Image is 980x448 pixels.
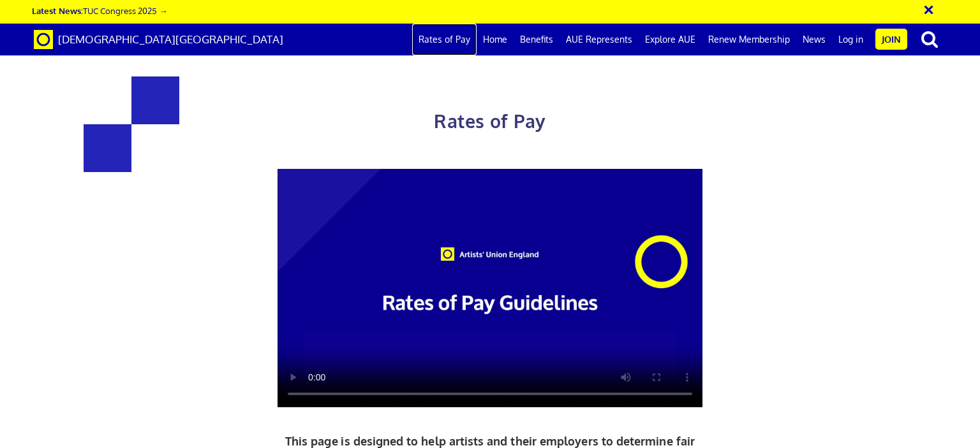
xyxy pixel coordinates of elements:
button: search [910,25,949,52]
a: Brand [DEMOGRAPHIC_DATA][GEOGRAPHIC_DATA] [24,24,293,55]
strong: Latest News: [32,5,83,16]
a: Home [477,24,514,55]
a: AUE Represents [560,24,639,55]
a: Explore AUE [639,24,702,55]
a: Rates of Pay [412,24,477,55]
span: Rates of Pay [434,110,546,133]
a: Renew Membership [702,24,796,55]
a: News [796,24,832,55]
a: Join [875,29,907,50]
a: Latest News:TUC Congress 2025 → [32,5,167,16]
span: [DEMOGRAPHIC_DATA][GEOGRAPHIC_DATA] [58,33,283,46]
a: Log in [832,24,870,55]
a: Benefits [514,24,560,55]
